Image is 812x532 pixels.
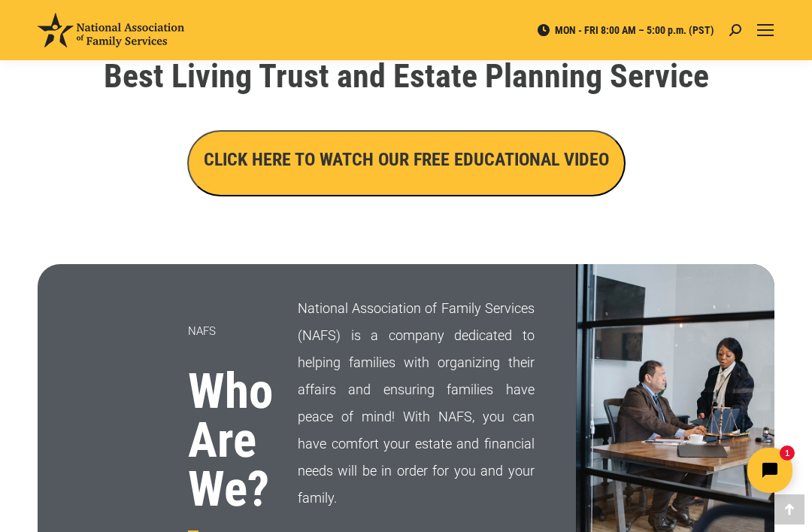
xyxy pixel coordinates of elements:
[45,59,767,93] h1: Best Living Trust and Estate Planning Service
[187,130,626,196] button: CLICK HERE TO WATCH OUR FREE EDUCATIONAL VIDEO
[547,435,805,506] iframe: Tidio Chat
[536,23,714,37] span: MON - FRI 8:00 AM – 5:00 p.m. (PST)
[38,13,184,47] img: National Association of Family Services
[188,318,260,345] p: NAFS
[298,295,535,512] p: National Association of Family Services (NAFS) is a company dedicated to helping families with or...
[204,147,609,172] h3: CLICK HERE TO WATCH OUR FREE EDUCATIONAL VIDEO
[756,21,774,39] a: Mobile menu icon
[188,367,260,514] h3: Who Are We?
[187,153,626,169] a: CLICK HERE TO WATCH OUR FREE EDUCATIONAL VIDEO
